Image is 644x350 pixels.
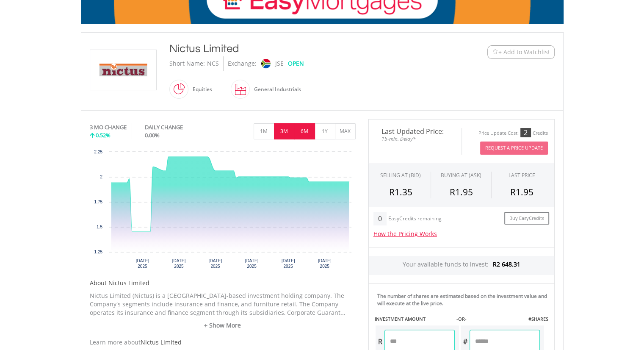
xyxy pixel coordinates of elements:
text: 1.75 [94,200,102,204]
text: [DATE] 2025 [208,258,222,269]
div: The number of shares are estimated based on the investment value and will execute at the live price. [377,292,551,307]
img: jse.png [261,59,270,68]
span: 0.00% [145,131,160,139]
div: Nictus Limited [169,41,435,56]
div: Your available funds to invest: [369,256,554,275]
img: EQU.ZA.NCS.png [91,50,155,90]
text: [DATE] 2025 [245,258,258,269]
button: 1Y [315,123,335,139]
button: 3M [274,123,295,139]
span: R1.95 [449,186,473,198]
div: EasyCredits remaining [388,216,442,223]
button: MAX [335,123,356,139]
text: 2 [100,175,102,179]
div: SELLING AT (BID) [380,172,421,179]
a: How the Pricing Works [373,230,437,238]
span: Nictus Limited [141,338,182,346]
div: DAILY CHANGE [145,123,211,131]
span: 0.52% [96,131,111,139]
text: 1.25 [94,250,102,254]
div: 3 MO CHANGE [90,123,127,131]
span: R2 648.31 [493,260,520,268]
a: + Show More [90,321,356,330]
span: + Add to Watchlist [498,48,550,56]
div: LAST PRICE [509,172,535,179]
div: Short Name: [169,56,205,71]
label: INVESTMENT AMOUNT [375,316,426,322]
img: Watchlist [492,49,498,55]
button: Watchlist + Add to Watchlist [487,45,555,59]
p: Nictus Limited (Nictus) is a [GEOGRAPHIC_DATA]-based investment holding company. The Company's se... [90,292,356,317]
button: 6M [294,123,315,139]
div: JSE [275,56,284,71]
div: Equities [188,79,212,100]
div: General Industrials [250,79,301,100]
h5: About Nictus Limited [90,279,356,287]
div: Credits [533,130,548,136]
a: Buy EasyCredits [504,212,549,225]
label: #SHARES [528,316,548,322]
text: [DATE] 2025 [135,258,149,269]
div: 2 [520,128,531,137]
span: R1.95 [510,186,533,198]
div: OPEN [288,56,304,71]
div: Chart. Highcharts interactive chart. [90,147,356,275]
text: 1.5 [97,225,102,229]
span: BUYING AT (ASK) [441,172,481,179]
svg: Interactive chart [90,147,356,275]
div: Exchange: [228,56,257,71]
button: 1M [254,123,274,139]
text: [DATE] 2025 [281,258,295,269]
span: R1.35 [389,186,412,198]
span: Last Updated Price: [375,128,455,135]
text: 2.25 [94,150,102,154]
div: Learn more about [90,338,356,347]
div: NCS [207,56,219,71]
div: 0 [373,212,387,225]
div: Price Update Cost: [478,130,519,136]
span: 15-min. Delay* [375,135,455,143]
text: [DATE] 2025 [318,258,331,269]
button: Request A Price Update [480,142,548,155]
text: [DATE] 2025 [172,258,185,269]
label: -OR- [456,316,466,322]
